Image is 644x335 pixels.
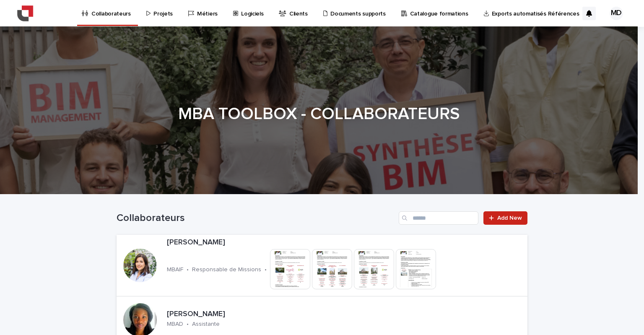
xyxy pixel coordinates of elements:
[167,321,183,328] p: MBAD
[483,211,527,225] a: Add New
[265,266,267,273] p: •
[610,7,623,20] div: MD
[117,212,395,224] h1: Collaborateurs
[192,321,220,328] p: Assistante
[17,5,34,22] img: YiAiwBLRm2aPEWe5IFcA
[187,321,189,328] p: •
[117,235,527,296] a: [PERSON_NAME]MBAIF•Responsable de Missions•
[497,215,522,221] span: Add New
[167,310,278,319] p: [PERSON_NAME]
[167,238,496,247] p: [PERSON_NAME]
[187,266,189,273] p: •
[113,104,524,124] h1: MBA TOOLBOX - COLLABORATEURS
[167,266,183,273] p: MBAIF
[192,266,261,273] p: Responsable de Missions
[399,211,478,225] input: Search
